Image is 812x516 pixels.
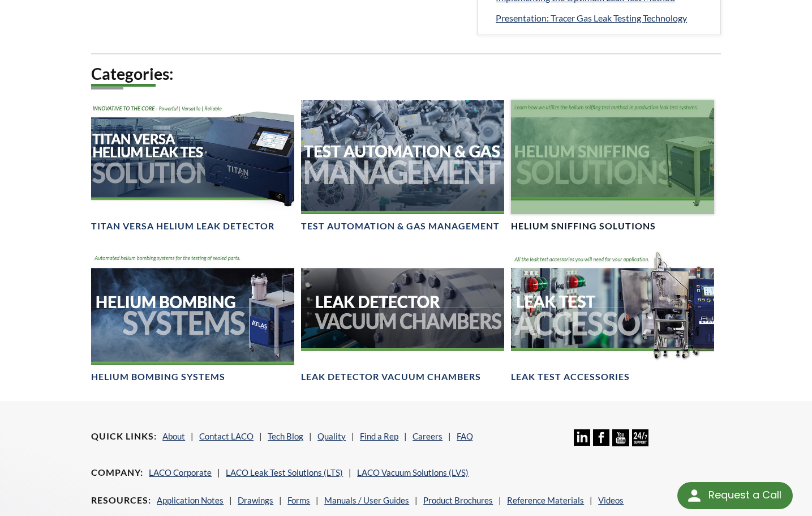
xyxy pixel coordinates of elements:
div: Request a Call [708,482,781,508]
a: Tech Blog [268,431,303,441]
h4: Helium Bombing Systems [91,371,225,383]
a: LACO Leak Test Solutions (LTS) [226,467,343,477]
a: Leak Test Vacuum Chambers headerLeak Detector Vacuum Chambers [301,251,504,383]
img: 24/7 Support Icon [632,429,648,446]
a: Drawings [238,495,273,505]
a: Forms [287,495,310,505]
h4: Resources [91,494,151,506]
a: Reference Materials [507,495,584,505]
a: Manuals / User Guides [324,495,409,505]
h4: Leak Test Accessories [511,371,630,383]
a: About [162,431,185,441]
a: LACO Corporate [149,467,212,477]
a: TITAN VERSA Helium Leak Test Solutions headerTITAN VERSA Helium Leak Detector [91,100,294,233]
a: Find a Rep [360,431,398,441]
a: 24/7 Support [632,438,648,448]
h2: Categories: [91,63,721,84]
a: Videos [598,495,624,505]
h4: Test Automation & Gas Management [301,220,500,232]
a: Leak Test Accessories headerLeak Test Accessories [511,251,714,383]
a: Helium Bombing Systems BannerHelium Bombing Systems [91,251,294,383]
a: LACO Vacuum Solutions (LVS) [357,467,469,477]
a: Application Notes [157,495,224,505]
a: Contact LACO [199,431,254,441]
a: Quality [317,431,346,441]
a: Presentation: Tracer Gas Leak Testing Technology [496,11,711,25]
h4: Helium Sniffing Solutions [511,220,656,232]
h4: Quick Links [91,430,157,442]
a: Test Automation & Gas Management headerTest Automation & Gas Management [301,100,504,233]
h4: Company [91,467,143,479]
a: Product Brochures [423,495,493,505]
a: FAQ [457,431,473,441]
h4: Leak Detector Vacuum Chambers [301,371,481,383]
a: Careers [413,431,442,441]
h4: TITAN VERSA Helium Leak Detector [91,220,274,232]
img: round button [685,487,703,505]
div: Request a Call [677,482,793,509]
span: Presentation: Tracer Gas Leak Testing Technology [496,12,687,23]
a: Helium Sniffing Solutions headerHelium Sniffing Solutions [511,100,714,233]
